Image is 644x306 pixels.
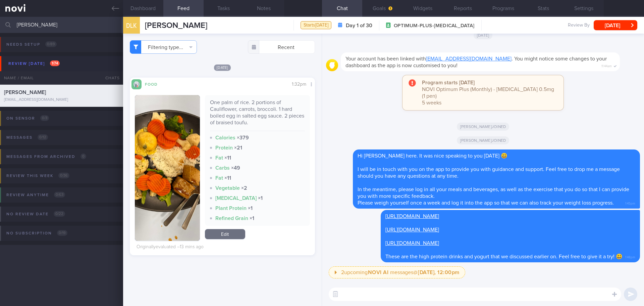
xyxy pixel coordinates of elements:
[457,136,509,144] span: [PERSON_NAME] joined
[54,211,65,217] span: 0 / 22
[137,244,204,250] div: Originally evaluated – 13 mins ago
[224,175,231,181] strong: × 11
[5,133,50,142] div: Messages
[214,64,231,71] span: [DATE]
[368,270,389,275] strong: NOVI AI
[625,200,635,206] span: 1:45pm
[215,155,223,161] strong: Fat
[301,21,331,30] div: Starts [DATE]
[38,134,48,140] span: 0 / 12
[96,71,123,85] div: Chats
[215,135,235,140] strong: Calories
[5,229,69,238] div: No subscription
[5,171,71,180] div: Review this week
[358,200,614,206] span: Please weigh yourself once a week and log it into the app so that we can also track your weight l...
[457,123,509,131] span: [PERSON_NAME] joined
[5,210,67,219] div: No review date
[385,227,439,232] a: [URL][DOMAIN_NAME]
[215,145,233,150] strong: Protein
[358,187,629,199] span: In the meantime, please log in all your meals and beverages, as well as the exercise that you do ...
[258,195,263,201] strong: × 1
[5,114,51,123] div: On sensor
[215,165,230,171] strong: Carbs
[215,195,257,201] strong: [MEDICAL_DATA]
[45,41,57,47] span: 0 / 89
[292,82,306,87] span: 1:32pm
[210,99,305,131] div: One palm of rice. 2 portions of Cauliflower, carrots, broccoli. 1 hard boiled egg in salted egg s...
[250,216,254,221] strong: × 1
[346,22,372,29] strong: Day 1 of 30
[5,152,88,161] div: Messages from Archived
[142,81,168,87] div: Food
[248,206,253,211] strong: × 1
[57,230,67,236] span: 0 / 19
[625,253,635,260] span: 1:48pm
[50,60,60,66] span: 1 / 74
[594,20,637,30] button: [DATE]
[54,192,65,198] span: 0 / 63
[474,31,493,39] span: [DATE]
[215,185,240,191] strong: Vegetable
[130,40,197,54] button: Filtering type...
[7,59,61,68] div: Review [DATE]
[145,21,207,30] span: [PERSON_NAME]
[345,56,607,68] span: Your account has been linked with . You might notice some changes to your dashboard as the app is...
[4,97,119,102] div: [EMAIL_ADDRESS][DOMAIN_NAME]
[358,167,620,179] span: I will be in touch with you on the app to provide you with guidance and support. Feel free to dro...
[224,155,231,161] strong: × 11
[40,115,49,121] span: 0 / 3
[80,154,86,159] span: 0
[358,153,507,159] span: Hi [PERSON_NAME] here. It was nice speaking to you [DATE] 😃
[422,87,554,99] span: NOVI Optimum Plus (Monthly) - [MEDICAL_DATA] 0.5mg (1 pen)
[394,23,474,29] span: OPTIMUM-PLUS-[MEDICAL_DATA]
[5,190,67,200] div: Review anytime
[231,165,240,171] strong: × 49
[601,62,612,69] span: 11:44am
[422,100,441,105] span: 5 weeks
[58,173,69,178] span: 0 / 36
[422,80,475,85] strong: Program starts [DATE]
[385,254,623,259] span: These are the high protein drinks and yogurt that we discussed earlier on. Feel free to give it a...
[234,145,242,150] strong: × 21
[135,95,200,241] img: One palm of rice. 2 portions of Cauliflower, carrots, broccoli. 1 hard boiled egg in salted egg s...
[121,13,142,39] div: DLK
[205,229,245,239] a: Edit
[568,23,590,29] span: Review By
[241,185,247,191] strong: × 2
[4,90,46,95] span: [PERSON_NAME]
[426,56,512,61] a: [EMAIL_ADDRESS][DOMAIN_NAME]
[237,135,249,140] strong: × 379
[385,214,439,219] a: [URL][DOMAIN_NAME]
[215,175,223,181] strong: Fat
[418,270,460,275] strong: [DATE], 12:00pm
[385,241,439,246] a: [URL][DOMAIN_NAME]
[5,40,58,49] div: Needs setup
[215,206,247,211] strong: Plant Protein
[215,216,248,221] strong: Refined Grain
[329,266,465,278] button: 2upcomingNOVI AI messages@[DATE], 12:00pm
